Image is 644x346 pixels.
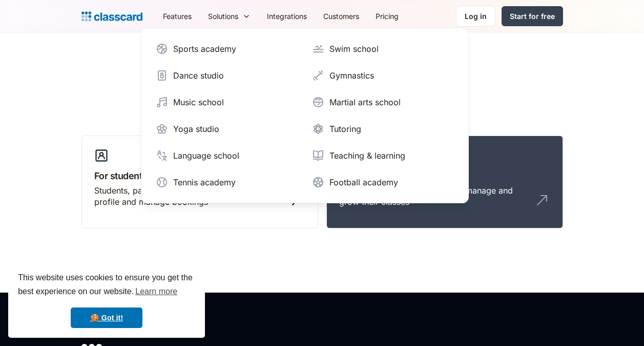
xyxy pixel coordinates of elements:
[8,262,205,338] div: cookieconsent
[152,145,302,166] a: Language school
[259,5,315,28] a: Integrations
[94,169,305,183] h3: For students
[315,5,367,28] a: Customers
[81,136,318,229] a: For studentsStudents, parents or guardians to view their profile and manage bookings
[308,92,458,112] a: Martial arts school
[308,172,458,193] a: Football academy
[308,39,458,59] a: Swim school
[329,96,401,108] div: Martial arts school
[465,11,487,22] div: Log in
[329,123,361,135] div: Tutoring
[329,149,405,162] div: Teaching & learning
[308,65,458,86] a: Gymnastics
[173,43,236,55] div: Sports academy
[152,119,302,139] a: Yoga studio
[152,172,302,193] a: Tennis academy
[329,176,398,188] div: Football academy
[329,69,374,82] div: Gymnastics
[208,11,238,22] div: Solutions
[18,272,195,299] span: This website uses cookies to ensure you get the best experience on our website.
[173,149,239,162] div: Language school
[173,96,224,108] div: Music school
[308,145,458,166] a: Teaching & learning
[510,11,555,22] div: Start for free
[502,6,563,26] a: Start for free
[152,92,302,112] a: Music school
[173,123,219,135] div: Yoga studio
[152,39,302,59] a: Sports academy
[152,65,302,86] a: Dance studio
[308,119,458,139] a: Tutoring
[141,28,469,203] nav: Solutions
[134,284,179,299] a: learn more about cookies
[94,185,285,208] div: Students, parents or guardians to view their profile and manage bookings
[329,43,379,55] div: Swim school
[71,307,142,328] a: dismiss cookie message
[155,5,200,28] a: Features
[81,9,142,24] a: Logo
[456,6,495,27] a: Log in
[173,69,224,82] div: Dance studio
[367,5,407,28] a: Pricing
[200,5,259,28] div: Solutions
[173,176,236,188] div: Tennis academy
